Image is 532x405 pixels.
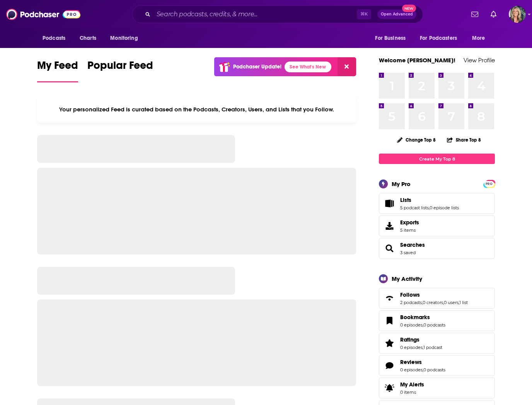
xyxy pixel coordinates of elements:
[464,56,495,64] a: View Profile
[400,314,445,321] a: Bookmarks
[233,63,281,70] p: Podchaser Update!
[400,219,419,226] span: Exports
[379,238,495,259] span: Searches
[382,360,397,371] a: Reviews
[382,293,397,304] a: Follows
[488,8,500,21] a: Show notifications dropdown
[382,315,397,326] a: Bookmarks
[400,345,423,350] a: 0 episodes
[285,62,331,72] a: See What's New
[423,345,442,350] a: 1 podcast
[459,300,459,305] span: ,
[402,5,416,12] span: New
[392,275,422,282] div: My Activity
[87,59,153,82] a: Popular Feed
[75,31,101,46] a: Charts
[379,193,495,214] span: Lists
[382,383,397,393] span: My Alerts
[400,291,468,298] a: Follows
[443,300,444,305] span: ,
[379,288,495,309] span: Follows
[423,322,423,328] span: ,
[379,333,495,354] span: Ratings
[423,322,445,328] a: 0 podcasts
[377,10,416,19] button: Open AdvancedNew
[429,205,430,210] span: ,
[423,345,423,350] span: ,
[430,205,459,210] a: 0 episode lists
[400,241,425,248] a: Searches
[110,33,138,44] span: Monitoring
[400,359,422,366] span: Reviews
[400,322,423,328] a: 0 episodes
[379,355,495,376] span: Reviews
[379,310,495,331] span: Bookmarks
[400,205,429,210] a: 5 podcast lists
[468,8,481,21] a: Show notifications dropdown
[382,338,397,349] a: Ratings
[400,197,411,203] span: Lists
[509,6,526,23] span: Logged in as lisa.beech
[444,300,459,305] a: 0 users
[400,381,424,388] span: My Alerts
[509,6,526,23] button: Show profile menu
[423,300,443,305] a: 0 creators
[400,390,424,395] span: 0 items
[400,300,422,305] a: 2 podcasts
[400,291,420,298] span: Follows
[80,33,96,44] span: Charts
[400,227,419,233] span: 5 items
[423,367,445,373] a: 0 podcasts
[87,59,153,77] span: Popular Feed
[382,243,397,254] a: Searches
[420,33,457,44] span: For Podcasters
[400,197,459,203] a: Lists
[357,9,371,19] span: ⌘ K
[382,220,397,231] span: Exports
[132,5,423,23] div: Search podcasts, credits, & more...
[6,7,80,22] img: Podchaser - Follow, Share and Rate Podcasts
[379,378,495,398] a: My Alerts
[400,336,442,343] a: Ratings
[37,59,78,77] span: My Feed
[484,181,494,186] a: PRO
[37,59,78,82] a: My Feed
[392,135,440,145] button: Change Top 8
[400,314,430,321] span: Bookmarks
[459,300,468,305] a: 1 list
[43,33,65,44] span: Podcasts
[509,6,526,23] img: User Profile
[423,367,423,373] span: ,
[375,33,406,44] span: For Business
[37,96,356,123] div: Your personalized Feed is curated based on the Podcasts, Creators, Users, and Lists that you Follow.
[37,31,75,46] button: open menu
[392,180,411,188] div: My Pro
[447,132,481,147] button: Share Top 8
[400,250,416,255] a: 3 saved
[105,31,148,46] button: open menu
[381,12,413,16] span: Open Advanced
[379,154,495,164] a: Create My Top 8
[422,300,423,305] span: ,
[415,31,468,46] button: open menu
[379,215,495,236] a: Exports
[400,336,419,343] span: Ratings
[484,181,494,187] span: PRO
[370,31,415,46] button: open menu
[467,31,495,46] button: open menu
[379,56,455,64] a: Welcome [PERSON_NAME]!
[382,198,397,209] a: Lists
[400,359,445,366] a: Reviews
[400,367,423,373] a: 0 episodes
[153,8,357,21] input: Search podcasts, credits, & more...
[472,33,485,44] span: More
